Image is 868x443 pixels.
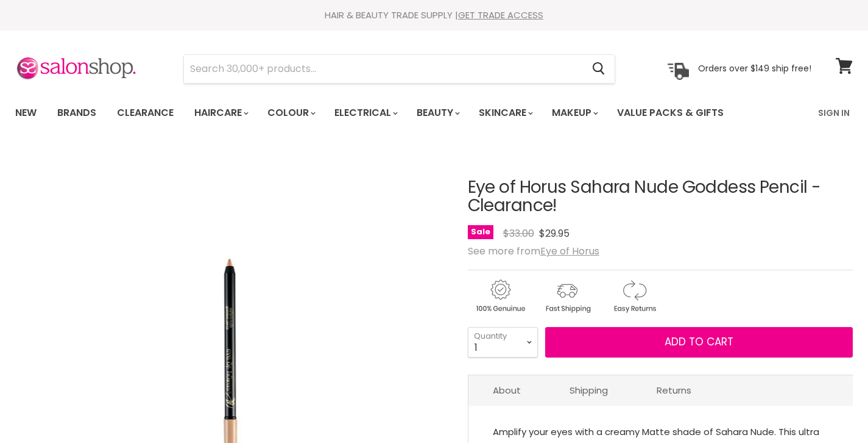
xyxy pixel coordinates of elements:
[540,244,599,258] a: Eye of Horus
[6,100,46,126] a: New
[665,334,733,349] span: Add to cart
[503,226,534,240] span: $33.00
[582,55,615,83] button: Search
[183,54,615,84] form: Product
[468,278,532,315] img: genuine.gif
[811,100,857,126] a: Sign In
[468,327,538,358] select: Quantity
[539,226,570,240] span: $29.95
[48,100,105,126] a: Brands
[185,100,256,126] a: Haircare
[184,55,582,83] input: Search
[545,327,853,358] button: Add to cart
[698,63,811,74] p: Orders over $149 ship free!
[6,95,772,131] ul: Main menu
[258,100,323,126] a: Colour
[608,100,733,126] a: Value Packs & Gifts
[468,178,853,216] h1: Eye of Horus Sahara Nude Goddess Pencil - Clearance!
[468,244,599,258] span: See more from
[408,100,467,126] a: Beauty
[545,375,632,405] a: Shipping
[468,375,545,405] a: About
[470,100,540,126] a: Skincare
[468,225,493,239] span: Sale
[543,100,605,126] a: Makeup
[325,100,405,126] a: Electrical
[108,100,183,126] a: Clearance
[632,375,716,405] a: Returns
[458,9,543,21] a: GET TRADE ACCESS
[602,278,666,315] img: returns.gif
[535,278,599,315] img: shipping.gif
